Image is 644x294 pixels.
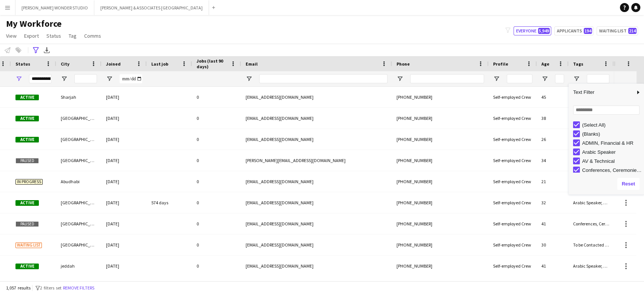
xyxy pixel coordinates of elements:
button: [PERSON_NAME] & ASSOCIATES [GEOGRAPHIC_DATA] [94,0,209,15]
span: Active [15,116,39,121]
div: Conferences, Ceremonies & Exhibitions, Done by [PERSON_NAME], Live Shows & Festivals, Manager, Ma... [569,213,614,234]
div: [DATE] [101,87,147,107]
div: Column Filter [569,84,644,194]
div: 0 [192,150,241,171]
div: 0 [192,171,241,192]
div: [EMAIL_ADDRESS][DOMAIN_NAME] [241,256,392,276]
div: 21 [537,171,569,192]
div: Arabic Speaker [582,149,642,155]
div: ADMIN, Financial & HR [582,140,642,146]
input: Search filter values [573,106,639,115]
button: Open Filter Menu [493,75,500,82]
span: Active [15,200,39,206]
div: [PHONE_NUMBER] [392,129,489,150]
span: City [61,61,69,67]
div: 38 [537,108,569,129]
div: Self-employed Crew [489,87,537,107]
span: Paused [15,158,39,164]
div: [PHONE_NUMBER] [392,171,489,192]
div: [EMAIL_ADDRESS][DOMAIN_NAME] [241,108,392,129]
span: Paused [15,221,39,227]
span: Age [541,61,549,67]
button: Open Filter Menu [397,75,403,82]
div: [PHONE_NUMBER] [392,192,489,213]
span: Active [15,263,39,269]
div: [DATE] [101,192,147,213]
div: 32 [537,192,569,213]
input: Age Filter Input [555,74,564,83]
div: 0 [192,108,241,129]
div: [GEOGRAPHIC_DATA] [56,192,101,213]
div: 41 [537,213,569,234]
div: [EMAIL_ADDRESS][DOMAIN_NAME] [241,192,392,213]
div: [GEOGRAPHIC_DATA] [56,108,101,129]
div: 41 [537,256,569,276]
span: Profile [493,61,508,67]
div: jeddah [56,256,101,276]
div: 45 [537,87,569,107]
span: Active [15,95,39,100]
div: [PHONE_NUMBER] [392,234,489,255]
div: Self-employed Crew [489,256,537,276]
input: Joined Filter Input [120,74,142,83]
input: Email Filter Input [259,74,387,83]
div: [EMAIL_ADDRESS][DOMAIN_NAME] [241,129,392,150]
span: Last job [151,61,168,67]
div: 574 days [147,192,192,213]
input: Phone Filter Input [410,74,484,83]
div: (Select All) [582,122,642,128]
div: 0 [192,129,241,150]
button: Applicants194 [554,26,593,35]
a: View [3,31,20,41]
div: 26 [537,129,569,150]
div: 0 [192,234,241,255]
button: Reset [617,178,639,190]
span: Export [24,32,39,39]
div: (Blanks) [582,131,642,137]
span: Waiting list [15,242,42,248]
button: Open Filter Menu [541,75,548,82]
span: 5,949 [538,28,550,34]
div: To be Contacted by [PERSON_NAME] [569,234,614,255]
span: My Workforce [6,18,61,29]
div: [DATE] [101,108,147,129]
input: Tags Filter Input [587,74,609,83]
button: Open Filter Menu [573,75,580,82]
div: Self-employed Crew [489,234,537,255]
input: Profile Filter Input [507,74,532,83]
div: Arabic Speaker, Done by [PERSON_NAME], Live Shows & Festivals, Manager, Mega Project, Production,... [569,256,614,276]
div: Conferences, Ceremonies & Exhibitions [582,167,642,173]
button: Waiting list214 [596,26,638,35]
app-action-btn: Advanced filters [31,46,40,55]
div: [PHONE_NUMBER] [392,256,489,276]
div: Self-employed Crew [489,129,537,150]
span: View [6,32,17,39]
div: [DATE] [101,129,147,150]
div: [DATE] [101,150,147,171]
a: Tag [66,31,80,41]
button: [PERSON_NAME] WONDER STUDIO [15,0,94,15]
input: City Filter Input [74,74,97,83]
button: Open Filter Menu [15,75,22,82]
div: 0 [192,87,241,107]
div: [EMAIL_ADDRESS][DOMAIN_NAME] [241,234,392,255]
app-action-btn: Export XLSX [42,46,51,55]
span: 214 [628,28,636,34]
span: Tag [69,32,77,39]
button: Open Filter Menu [61,75,68,82]
div: [PHONE_NUMBER] [392,108,489,129]
div: Self-employed Crew [489,213,537,234]
div: Self-employed Crew [489,192,537,213]
button: Everyone5,949 [513,26,551,35]
div: [GEOGRAPHIC_DATA] [56,234,101,255]
div: [DATE] [101,213,147,234]
span: Joined [106,61,121,67]
div: 34 [537,150,569,171]
div: Sharjah [56,87,101,107]
div: 0 [192,192,241,213]
div: Self-employed Crew [489,108,537,129]
span: Active [15,137,39,142]
span: In progress [15,179,43,185]
button: Open Filter Menu [246,75,252,82]
span: 194 [584,28,592,34]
